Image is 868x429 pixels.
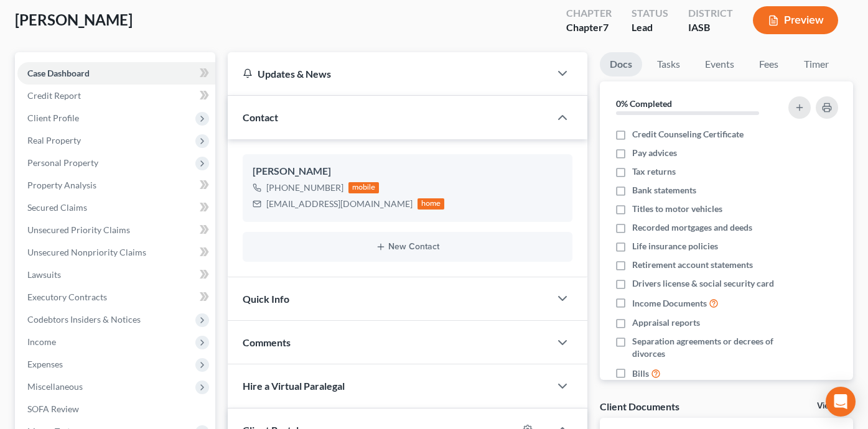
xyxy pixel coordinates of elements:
[647,52,690,76] a: Tasks
[17,62,215,85] a: Case Dashboard
[15,11,133,29] span: [PERSON_NAME]
[348,182,380,193] div: mobile
[632,184,696,196] span: Bank statements
[27,135,81,145] span: Real Property
[27,381,83,392] span: Miscellaneous
[632,21,668,35] div: Lead
[17,241,215,264] a: Unsecured Nonpriority Claims
[17,264,215,286] a: Lawsuits
[27,90,81,101] span: Credit Report
[17,174,215,196] a: Property Analysis
[17,398,215,420] a: SOFA Review
[603,21,609,33] span: 7
[688,21,733,35] div: IASB
[632,316,700,329] span: Appraisal reports
[266,182,343,194] div: [PHONE_NUMBER]
[17,219,215,241] a: Unsecured Priority Claims
[243,336,291,348] span: Comments
[27,113,79,123] span: Client Profile
[27,68,90,78] span: Case Dashboard
[27,224,130,235] span: Unsecured Priority Claims
[27,314,141,325] span: Codebtors Insiders & Notices
[418,198,445,210] div: home
[632,203,722,215] span: Titles to motor vehicles
[27,157,98,168] span: Personal Property
[632,335,779,360] span: Separation agreements or decrees of divorces
[688,6,733,21] div: District
[17,196,215,219] a: Secured Claims
[616,98,672,109] strong: 0% Completed
[632,221,752,234] span: Recorded mortgages and deeds
[632,147,677,159] span: Pay advices
[243,293,289,305] span: Quick Info
[27,202,87,213] span: Secured Claims
[632,367,649,380] span: Bills
[17,286,215,308] a: Executory Contracts
[243,67,535,80] div: Updates & News
[27,292,107,302] span: Executory Contracts
[27,359,63,369] span: Expenses
[27,247,146,257] span: Unsecured Nonpriority Claims
[27,404,79,414] span: SOFA Review
[253,164,562,179] div: [PERSON_NAME]
[826,387,856,417] div: Open Intercom Messenger
[566,21,612,35] div: Chapter
[632,165,676,178] span: Tax returns
[632,277,774,290] span: Drivers license & social security card
[817,402,848,410] a: View All
[632,128,744,141] span: Credit Counseling Certificate
[753,6,838,34] button: Preview
[600,400,679,413] div: Client Documents
[695,52,744,76] a: Events
[266,198,413,210] div: [EMAIL_ADDRESS][DOMAIN_NAME]
[27,180,96,190] span: Property Analysis
[27,269,61,280] span: Lawsuits
[600,52,642,76] a: Docs
[632,297,707,310] span: Income Documents
[243,380,345,392] span: Hire a Virtual Paralegal
[632,6,668,21] div: Status
[253,242,562,252] button: New Contact
[632,259,753,271] span: Retirement account statements
[632,240,718,252] span: Life insurance policies
[566,6,612,21] div: Chapter
[27,336,56,347] span: Income
[17,85,215,107] a: Credit Report
[749,52,789,76] a: Fees
[243,111,278,123] span: Contact
[794,52,839,76] a: Timer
